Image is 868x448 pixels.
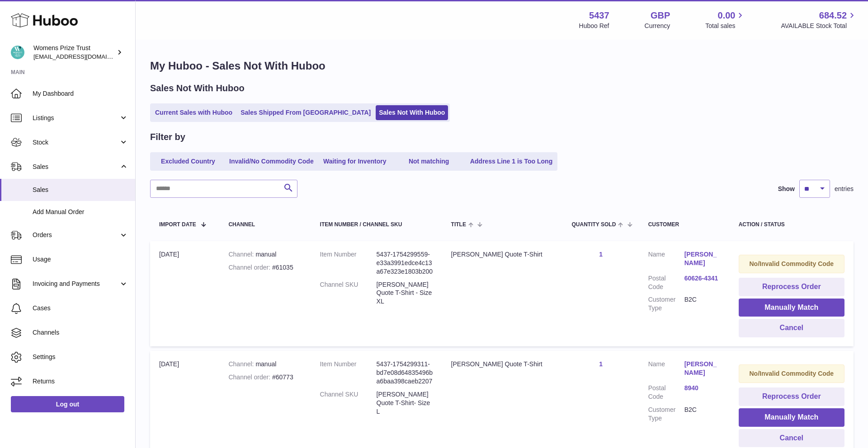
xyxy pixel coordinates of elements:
[739,408,844,427] button: Manually Match
[33,53,133,60] span: [EMAIL_ADDRESS][DOMAIN_NAME]
[451,222,466,228] span: Title
[705,22,745,30] span: Total sales
[579,22,609,30] div: Huboo Ref
[150,241,219,346] td: [DATE]
[781,22,857,30] span: AVAILABLE Stock Total
[33,280,119,288] span: Invoicing and Payments
[376,105,448,120] a: Sales Not With Huboo
[33,353,128,361] span: Settings
[226,154,317,169] a: Invalid/No Commodity Code
[228,373,302,382] div: #60773
[451,250,554,259] div: [PERSON_NAME] Quote T-Shirt
[33,231,119,239] span: Orders
[377,280,433,306] dd: [PERSON_NAME] Quote T-Shirt - Size XL
[228,222,302,228] div: Channel
[648,360,684,379] dt: Name
[739,222,844,228] div: Action / Status
[33,328,128,337] span: Channels
[467,154,556,169] a: Address Line 1 is Too Long
[33,44,115,61] div: Womens Prize Trust
[589,9,609,22] strong: 5437
[684,250,721,267] a: [PERSON_NAME]
[320,250,377,276] dt: Item Number
[228,250,302,259] div: manual
[33,255,128,264] span: Usage
[33,89,128,98] span: My Dashboard
[152,105,236,120] a: Current Sales with Huboo
[33,304,128,313] span: Cases
[739,278,844,296] button: Reprocess Order
[377,360,433,386] dd: 5437-1754299311-bd7e08d64835496ba6baa398caeb2207
[320,390,377,416] dt: Channel SKU
[645,22,670,30] div: Currency
[228,373,272,381] strong: Channel order
[778,185,795,193] label: Show
[150,82,245,94] h2: Sales Not With Huboo
[599,251,603,258] a: 1
[451,360,554,369] div: [PERSON_NAME] Quote T-Shirt
[33,163,119,171] span: Sales
[739,387,844,406] button: Reprocess Order
[237,105,374,120] a: Sales Shipped From [GEOGRAPHIC_DATA]
[377,390,433,416] dd: [PERSON_NAME] Quote T-Shirt- Size L
[648,384,684,401] dt: Postal Code
[572,222,616,228] span: Quantity Sold
[159,222,196,228] span: Import date
[819,9,847,22] span: 684.52
[11,396,124,412] a: Log out
[33,377,128,386] span: Returns
[152,154,224,169] a: Excluded Country
[835,185,854,193] span: entries
[705,9,745,30] a: 0.00 Total sales
[228,263,302,272] div: #61035
[684,274,721,283] a: 60626-4341
[684,406,721,423] dd: B2C
[228,264,272,271] strong: Channel order
[393,154,465,169] a: Not matching
[648,222,721,228] div: Customer
[684,360,721,377] a: [PERSON_NAME]
[599,360,603,368] a: 1
[749,260,834,267] strong: No/Invalid Commodity Code
[33,208,128,216] span: Add Manual Order
[648,295,684,313] dt: Customer Type
[781,9,857,30] a: 684.52 AVAILABLE Stock Total
[228,360,302,369] div: manual
[648,274,684,291] dt: Postal Code
[749,370,834,377] strong: No/Invalid Commodity Code
[319,154,391,169] a: Waiting for Inventory
[739,429,844,448] button: Cancel
[33,186,128,194] span: Sales
[11,46,24,59] img: info@womensprizeforfiction.co.uk
[228,251,255,258] strong: Channel
[228,360,255,368] strong: Channel
[684,384,721,392] a: 8940
[320,222,433,228] div: Item Number / Channel SKU
[150,131,185,143] h2: Filter by
[150,59,854,73] h1: My Huboo - Sales Not With Huboo
[377,250,433,276] dd: 5437-1754299559-e33a3991edce4c13a67e323e1803b200
[33,138,119,147] span: Stock
[648,406,684,423] dt: Customer Type
[739,319,844,337] button: Cancel
[718,9,736,22] span: 0.00
[648,250,684,270] dt: Name
[320,360,377,386] dt: Item Number
[684,295,721,313] dd: B2C
[33,114,119,122] span: Listings
[651,9,670,22] strong: GBP
[320,280,377,306] dt: Channel SKU
[739,299,844,317] button: Manually Match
